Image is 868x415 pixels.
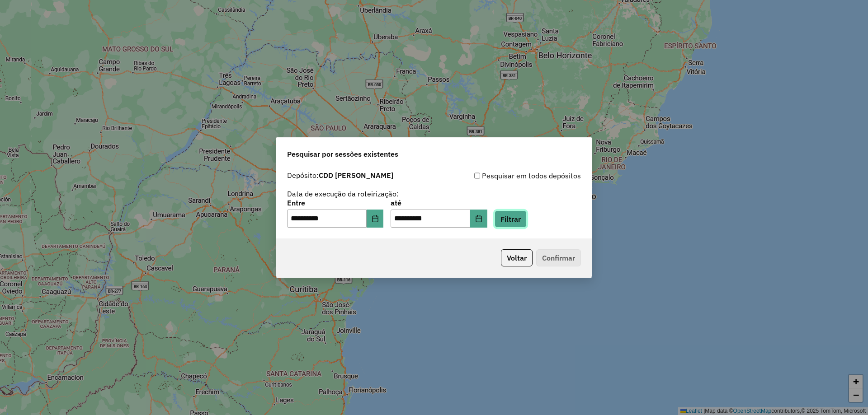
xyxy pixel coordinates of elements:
[367,210,384,228] button: Choose Date
[470,210,487,228] button: Choose Date
[501,249,533,266] button: Voltar
[434,170,581,181] div: Pesquisar em todos depósitos
[319,171,393,180] strong: CDD [PERSON_NAME]
[287,149,398,159] span: Pesquisar por sessões existentes
[287,170,393,181] label: Depósito:
[495,210,527,228] button: Filtrar
[287,188,399,199] label: Data de execução da roteirização:
[287,197,383,208] label: Entre
[391,197,487,208] label: até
